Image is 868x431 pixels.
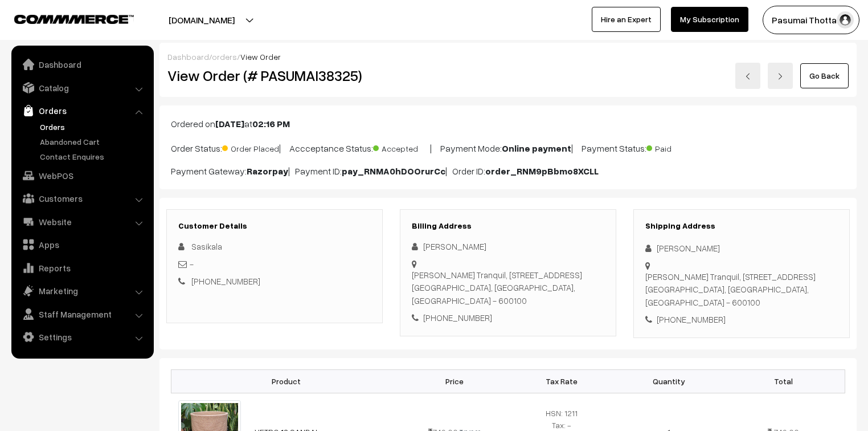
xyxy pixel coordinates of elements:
img: COMMMERCE [14,15,134,23]
a: Website [14,212,150,232]
span: Accepted [373,140,430,154]
a: orders [212,52,237,62]
div: [PERSON_NAME] [412,240,604,253]
b: Razorpay [247,165,288,177]
p: Ordered on at [171,117,845,131]
div: [PERSON_NAME] [645,242,838,255]
a: Abandoned Cart [37,136,150,148]
p: Order Status: | Accceptance Status: | Payment Mode: | Payment Status: [171,140,845,155]
th: Price [401,369,508,393]
a: WebPOS [14,165,150,186]
h3: Billing Address [412,221,604,231]
th: Quantity [615,369,722,393]
img: right-arrow.png [777,73,784,80]
span: Sasikala [191,241,222,251]
a: Reports [14,258,150,278]
span: View Order [240,52,281,62]
a: Settings [14,327,150,347]
a: Staff Management [14,304,150,324]
h2: View Order (# PASUMAI38325) [167,67,383,84]
img: left-arrow.png [744,73,751,80]
b: [DATE] [215,118,244,129]
img: user [837,11,854,29]
b: Online payment [502,143,571,154]
b: pay_RNMA0hDOOrurCc [342,165,445,177]
div: [PERSON_NAME] Tranquil, [STREET_ADDRESS] [GEOGRAPHIC_DATA], [GEOGRAPHIC_DATA], [GEOGRAPHIC_DATA] ... [412,269,604,307]
a: Contact Enquires [37,151,150,162]
a: Catalog [14,78,150,98]
a: Orders [37,121,150,133]
div: / / [167,51,849,63]
div: [PHONE_NUMBER] [412,311,604,324]
th: Product [171,369,401,393]
a: Go Back [800,63,849,88]
th: Total [722,369,845,393]
div: - [178,258,371,271]
button: [DOMAIN_NAME] [129,6,275,34]
a: My Subscription [671,7,748,32]
div: [PERSON_NAME] Tranquil, [STREET_ADDRESS] [GEOGRAPHIC_DATA], [GEOGRAPHIC_DATA], [GEOGRAPHIC_DATA] ... [645,270,838,309]
a: Dashboard [14,54,150,75]
span: HSN: 1211 Tax: - [546,408,578,430]
a: Orders [14,100,150,121]
a: COMMMERCE [14,11,114,25]
a: [PHONE_NUMBER] [191,276,260,286]
h3: Shipping Address [645,221,838,231]
a: Marketing [14,280,150,301]
h3: Customer Details [178,221,371,231]
button: Pasumai Thotta… [763,6,859,34]
th: Tax Rate [508,369,615,393]
div: [PHONE_NUMBER] [645,313,838,326]
span: Order Placed [222,140,279,154]
a: Customers [14,188,150,209]
a: Apps [14,234,150,255]
b: 02:16 PM [252,118,290,129]
a: Dashboard [167,52,209,62]
a: Hire an Expert [592,7,661,32]
p: Payment Gateway: | Payment ID: | Order ID: [171,164,845,178]
b: order_RNM9pBbmo8XCLL [485,165,599,177]
span: Paid [646,140,703,154]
